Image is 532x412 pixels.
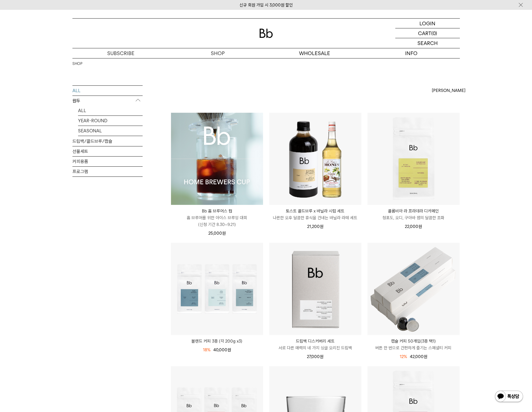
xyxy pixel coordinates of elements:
[169,48,266,58] a: SHOP
[367,338,460,351] a: 캡슐 커피 50개입(3종 택1) 버튼 한 번으로 간편하게 즐기는 스페셜티 커피
[432,87,465,94] span: [PERSON_NAME]
[410,354,427,359] span: 42,000
[72,136,143,146] a: 드립백/콜드브루/캡슐
[367,208,460,214] p: 콜롬비아 라 프라데라 디카페인
[269,243,361,335] img: 드립백 디스커버리 세트
[72,86,143,96] a: ALL
[269,208,361,221] a: 토스트 콜드브루 x 바닐라 시럽 세트 나른한 오후 달콤한 휴식을 건네는 바닐라 라떼 세트
[367,345,460,351] p: 버튼 한 번으로 간편하게 즐기는 스페셜티 커피
[400,353,407,360] div: 12%
[431,28,437,38] p: (0)
[419,19,435,28] p: LOGIN
[171,338,263,345] a: 블렌드 커피 3종 (각 200g x3)
[367,214,460,221] p: 청포도, 오디, 구아바 잼의 달콤한 조화
[266,48,363,58] p: WHOLESALE
[269,345,361,351] p: 서로 다른 매력의 네 가지 싱글 오리진 드립백
[171,113,263,205] img: Bb 홈 브루어스 컵
[269,338,361,351] a: 드립백 디스커버리 세트 서로 다른 매력의 네 가지 싱글 오리진 드립백
[222,231,226,236] span: 원
[78,116,143,126] a: YEAR-ROUND
[307,224,323,229] span: 21,200
[72,48,169,58] a: SUBSCRIBE
[320,224,323,229] span: 원
[418,224,422,229] span: 원
[418,28,431,38] p: CART
[320,354,323,359] span: 원
[171,208,263,228] a: Bb 홈 브루어스 컵 홈 브루어를 위한 아이스 브루잉 대회(신청 기간 8.30~9.21)
[367,208,460,221] a: 콜롬비아 라 프라데라 디카페인 청포도, 오디, 구아바 잼의 달콤한 조화
[395,19,460,28] a: LOGIN
[367,113,460,205] img: 콜롬비아 라 프라데라 디카페인
[269,208,361,214] p: 토스트 콜드브루 x 바닐라 시럽 세트
[171,208,263,214] p: Bb 홈 브루어스 컵
[78,106,143,116] a: ALL
[363,48,460,58] p: INFO
[417,38,438,48] p: SEARCH
[72,167,143,176] a: 프로그램
[395,28,460,38] a: CART (0)
[213,347,231,352] span: 40,000
[78,126,143,136] a: SEASONAL
[208,231,226,236] span: 25,000
[203,347,211,353] div: 18%
[239,3,293,8] a: 신규 회원 가입 시 3,000원 할인
[405,224,422,229] span: 22,000
[269,338,361,345] p: 드립백 디스커버리 세트
[424,354,427,359] span: 원
[307,354,323,359] span: 27,000
[494,390,524,404] img: 카카오톡 채널 1:1 채팅 버튼
[72,146,143,156] a: 선물세트
[72,157,143,166] a: 커피용품
[171,214,263,228] p: 홈 브루어를 위한 아이스 브루잉 대회 (신청 기간 8.30~9.21)
[259,29,273,38] img: 로고
[227,347,231,352] span: 원
[72,61,82,67] a: SHOP
[367,338,460,345] p: 캡슐 커피 50개입(3종 택1)
[367,243,460,335] img: 캡슐 커피 50개입(3종 택1)
[269,113,361,205] img: 토스트 콜드브루 x 바닐라 시럽 세트
[269,214,361,221] p: 나른한 오후 달콤한 휴식을 건네는 바닐라 라떼 세트
[72,96,143,106] p: 원두
[171,243,263,335] img: 블렌드 커피 3종 (각 200g x3)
